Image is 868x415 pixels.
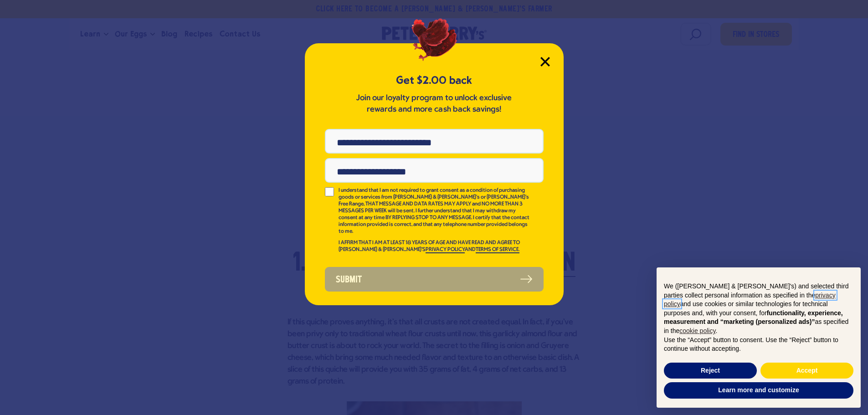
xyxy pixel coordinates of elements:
[476,247,519,253] a: TERMS OF SERVICE.
[664,336,853,354] p: Use the “Accept” button to consent. Use the “Reject” button to continue without accepting.
[354,92,514,115] p: Join our loyalty program to unlock exclusive rewards and more cash back savings!
[664,282,853,336] p: We ([PERSON_NAME] & [PERSON_NAME]'s) and selected third parties collect personal information as s...
[339,240,531,253] p: I AFFIRM THAT I AM AT LEAST 18 YEARS OF AGE AND HAVE READ AND AGREE TO [PERSON_NAME] & [PERSON_NA...
[426,247,465,253] a: PRIVACY POLICY
[664,292,836,308] a: privacy policy
[325,267,544,292] button: Submit
[325,187,334,196] input: I understand that I am not required to grant consent as a condition of purchasing goods or servic...
[760,363,853,379] button: Accept
[679,327,715,334] a: cookie policy
[664,382,853,399] button: Learn more and customize
[540,57,550,67] button: Close Modal
[664,363,757,379] button: Reject
[339,187,531,235] p: I understand that I am not required to grant consent as a condition of purchasing goods or servic...
[325,73,544,88] h5: Get $2.00 back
